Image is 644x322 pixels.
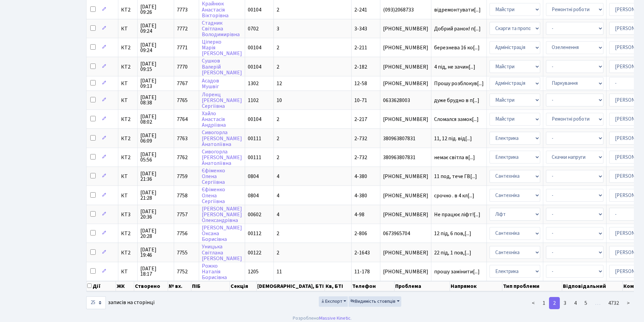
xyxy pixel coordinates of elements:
span: 7759 [177,173,188,180]
th: ЖК [116,281,134,291]
span: [DATE] 20:28 [140,228,171,239]
span: 7756 [177,230,188,237]
span: 2-806 [354,230,367,237]
span: [PHONE_NUMBER] [383,64,428,70]
span: КТ [121,26,135,31]
span: 380963807831 [383,136,428,141]
span: 22 під, 1 пов,[...] [434,249,471,256]
a: СтадникСвітланаВолодимирівна [202,19,240,38]
a: АсадовМушвіг [202,77,219,90]
span: 2-732 [354,154,367,161]
span: [DATE] 08:02 [140,114,171,125]
a: УницькаСвітлана[PERSON_NAME] [202,243,242,262]
span: 00112 [248,230,261,237]
a: [PERSON_NAME][PERSON_NAME]Олександрівна [202,205,242,224]
span: (093)2068733 [383,7,428,13]
span: березнева 16 ко[...] [434,44,480,51]
label: записів на сторінці [86,296,154,309]
span: срочно . в 4 кл[...] [434,192,474,199]
span: 00104 [248,44,261,51]
th: Тип проблеми [502,281,562,291]
span: 10 [277,97,282,104]
span: 7752 [177,268,188,275]
span: 4-380 [354,192,367,199]
span: [DATE] 09:24 [140,42,171,53]
span: 11, 12 під. від[...] [434,135,472,142]
span: 0804 [248,173,259,180]
a: < [528,297,539,309]
a: ЄфіменкоОленаСергіївна [202,167,225,186]
span: 2 [277,44,279,51]
span: КТ [121,269,135,274]
span: 2 [277,249,279,256]
span: [PHONE_NUMBER] [383,117,428,122]
span: 1102 [248,97,259,104]
th: Проблема [395,281,450,291]
span: 1205 [248,268,259,275]
span: КТ2 [121,231,135,236]
span: [DATE] 09:13 [140,78,171,89]
span: [PHONE_NUMBER] [383,81,428,86]
span: КТ2 [121,45,135,50]
a: 5 [580,297,591,309]
th: Секція [230,281,257,291]
a: Сивогорла[PERSON_NAME]Анатоліївна [202,129,242,148]
span: [PHONE_NUMBER] [383,45,428,50]
span: 2 [277,63,279,71]
span: КТ [121,81,135,86]
span: [PHONE_NUMBER] [383,250,428,255]
span: 00122 [248,249,261,256]
th: ПІБ [191,281,230,291]
span: відремонтувати[...] [434,6,481,14]
span: КТ2 [121,250,135,255]
span: 7772 [177,25,188,32]
span: 3-343 [354,25,367,32]
a: 1 [539,297,549,309]
div: Розроблено . [293,315,352,322]
span: КТ [121,174,135,179]
span: 3 [277,25,279,32]
span: [DATE] 20:36 [140,209,171,220]
span: 380963807831 [383,155,428,160]
span: [DATE] 05:56 [140,152,171,163]
span: [DATE] 09:24 [140,23,171,34]
th: [DEMOGRAPHIC_DATA], БТІ [257,281,325,291]
span: 7762 [177,154,188,161]
span: [PHONE_NUMBER] [383,212,428,217]
button: Видимість стовпців [349,296,401,307]
span: 2 [277,116,279,123]
span: Експорт [320,298,342,305]
span: 7770 [177,63,188,71]
a: ЄфіменкоОленаСергіївна [202,186,225,205]
th: Телефон [352,281,395,291]
th: Відповідальний [562,281,623,291]
span: [DATE] 19:46 [140,247,171,258]
th: Створено [134,281,168,291]
span: 2-182 [354,63,367,71]
th: Дії [87,281,116,291]
span: 4-380 [354,173,367,180]
span: немає світла в[...] [434,154,475,161]
span: 2 [277,230,279,237]
a: Сивогорла[PERSON_NAME]Анатоліївна [202,148,242,167]
span: 2-217 [354,116,367,123]
span: 0804 [248,192,259,199]
a: СушковВалерій[PERSON_NAME] [202,57,242,76]
span: 11-178 [354,268,370,275]
a: 3 [559,297,570,309]
button: Експорт [319,296,348,307]
span: 7755 [177,249,188,256]
span: 00104 [248,63,261,71]
a: РожкоНаталіяБорисівна [202,262,227,281]
span: КТ2 [121,136,135,141]
span: 4 [277,173,279,180]
span: [DATE] 08:38 [140,95,171,105]
a: 2 [549,297,560,309]
span: [DATE] 06:09 [140,133,171,144]
span: 2 [277,6,279,14]
span: 7771 [177,44,188,51]
span: 1302 [248,80,259,87]
span: 7757 [177,211,188,218]
span: 7763 [177,135,188,142]
span: 12 під, 6 пов,[...] [434,230,471,237]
